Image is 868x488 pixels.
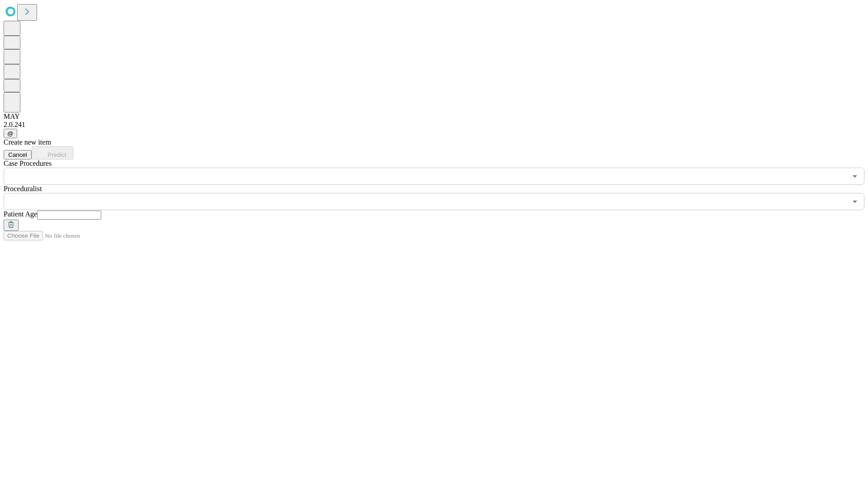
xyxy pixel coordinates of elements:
[7,130,14,137] span: @
[4,185,42,192] span: Proceduralist
[4,138,51,146] span: Create new item
[849,170,861,183] button: Open
[4,160,52,167] span: Scheduled Procedure
[47,151,66,158] span: Predict
[4,210,37,218] span: Patient Age
[849,195,861,208] button: Open
[4,121,864,129] div: 2.0.241
[4,150,32,160] button: Cancel
[4,113,864,121] div: MAY
[8,151,27,158] span: Cancel
[32,146,73,160] button: Predict
[4,129,17,138] button: @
